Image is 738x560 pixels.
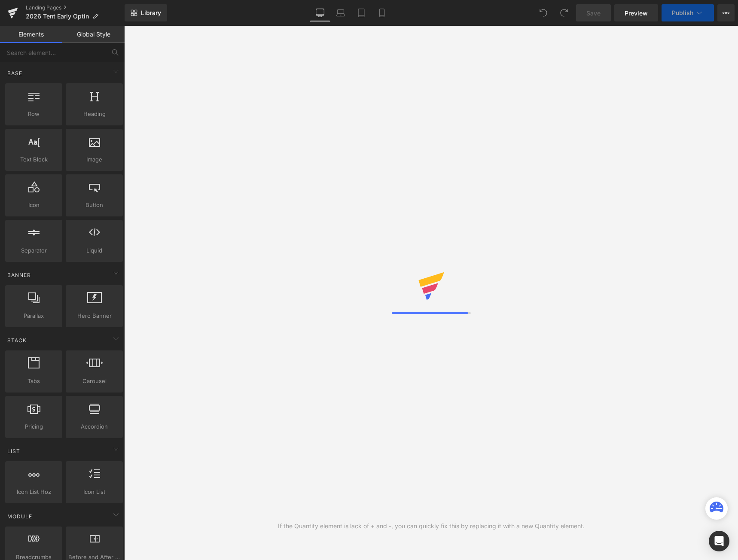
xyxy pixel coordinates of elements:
a: Tablet [351,4,372,21]
span: Icon [8,201,60,210]
span: Liquid [68,246,120,255]
span: Pricing [8,422,60,431]
span: Heading [68,110,120,119]
span: Stack [6,336,27,344]
span: Module [6,512,33,520]
span: Publish [672,9,693,16]
span: Save [586,9,601,18]
button: Undo [535,4,552,21]
a: Desktop [310,4,330,21]
span: Icon List Hoz [8,487,60,496]
a: Laptop [330,4,351,21]
span: 2026 Tent Early Optin [26,13,89,20]
span: Accordion [68,422,120,431]
span: Preview [625,9,648,18]
span: Base [6,69,23,77]
a: New Library [125,4,167,21]
span: Text Block [8,155,60,164]
div: Open Intercom Messenger [709,531,729,551]
span: Row [8,110,60,119]
span: Tabs [8,377,60,386]
span: Library [141,9,161,17]
span: Button [68,201,120,210]
a: Global Style [62,26,125,43]
button: More [717,4,735,21]
span: Banner [6,271,32,279]
span: Hero Banner [68,311,120,320]
span: Separator [8,246,60,255]
a: Landing Pages [26,4,125,11]
span: Icon List [68,487,120,496]
span: Parallax [8,311,60,320]
button: Redo [555,4,573,21]
span: List [6,447,21,455]
button: Publish [662,4,714,21]
span: Image [68,155,120,164]
a: Preview [614,4,658,21]
div: If the Quantity element is lack of + and -, you can quickly fix this by replacing it with a new Q... [278,521,585,531]
a: Mobile [372,4,392,21]
span: Carousel [68,377,120,386]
